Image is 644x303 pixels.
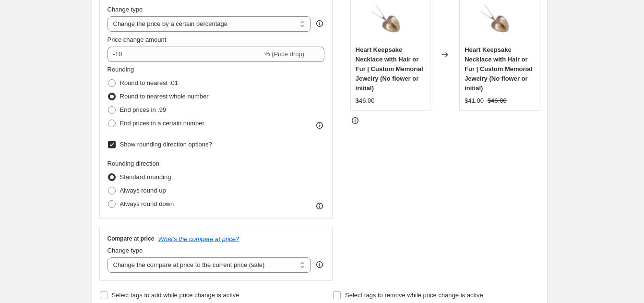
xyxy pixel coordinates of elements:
[371,4,409,42] img: hair_lock_keepsake_necklace_80x.jpg
[120,106,167,113] span: End prices in .99
[107,235,155,242] h3: Compare at price
[107,6,143,13] span: Change type
[158,235,239,242] button: What's the compare at price?
[107,247,143,254] span: Change type
[465,96,484,106] div: $41.00
[120,173,171,181] span: Standard rounding
[120,93,209,100] span: Round to nearest whole number
[480,4,519,42] img: hair_lock_keepsake_necklace_80x.jpg
[345,291,483,299] span: Select tags to remove while price change is active
[356,96,375,106] div: $46.00
[120,200,174,207] span: Always round down
[107,66,134,73] span: Rounding
[465,46,532,92] span: Heart Keepsake Necklace with Hair or Fur | Custom Memorial Jewelry (No flower or initial)
[107,47,262,62] input: -15
[264,50,304,58] span: % (Price drop)
[107,36,167,43] span: Price change amount
[315,260,324,269] div: help
[120,120,204,127] span: End prices in a certain number
[112,291,239,299] span: Select tags to add while price change is active
[356,46,423,92] span: Heart Keepsake Necklace with Hair or Fur | Custom Memorial Jewelry (No flower or initial)
[107,160,159,167] span: Rounding direction
[120,141,212,148] span: Show rounding direction options?
[315,19,324,28] div: help
[120,79,178,86] span: Round to nearest .01
[488,96,507,106] strike: $46.00
[120,187,166,194] span: Always round up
